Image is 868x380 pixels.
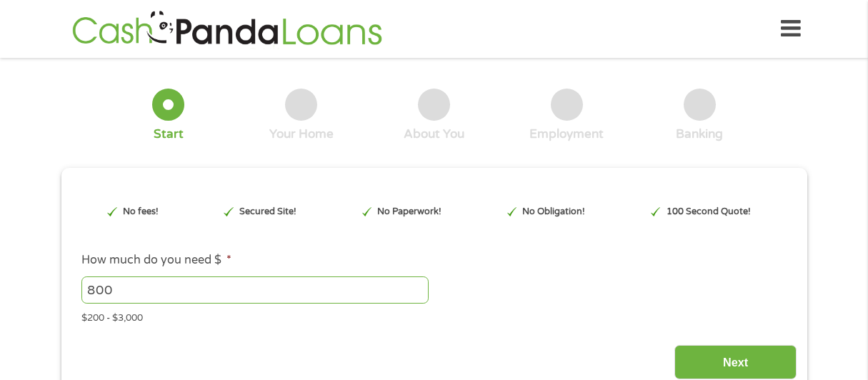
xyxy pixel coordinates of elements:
p: No Paperwork! [377,205,442,219]
p: 100 Second Quote! [667,205,751,219]
p: Secured Site! [239,205,296,219]
img: GetLoanNow Logo [68,9,386,49]
div: Start [154,126,184,142]
label: How much do you need $ [81,253,231,268]
div: Employment [529,126,604,142]
div: Your Home [269,126,334,142]
div: $200 - $3,000 [81,306,786,326]
div: About You [404,126,464,142]
div: Banking [676,126,723,142]
input: Next [674,345,797,380]
p: No Obligation! [522,205,585,219]
p: No fees! [123,205,159,219]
